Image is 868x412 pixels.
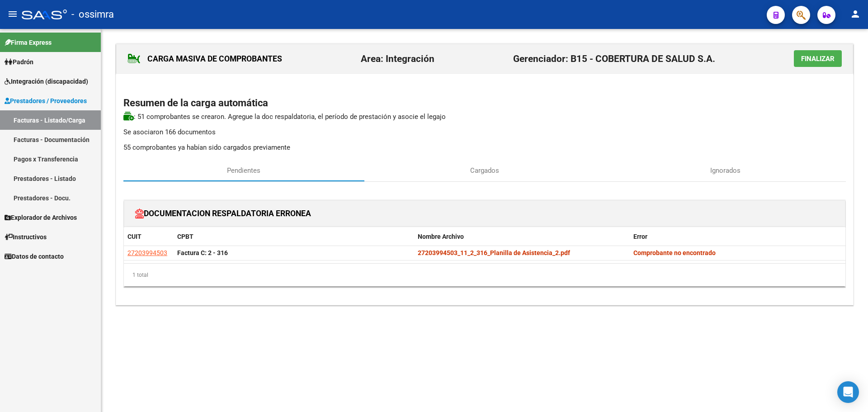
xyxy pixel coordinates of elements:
[414,227,630,246] datatable-header-cell: Nombre Archivo
[5,251,64,261] span: Datos de contacto
[124,227,174,246] datatable-header-cell: CUIT
[837,381,859,403] div: Open Intercom Messenger
[5,57,33,67] span: Padrón
[177,249,228,256] strong: Factura C: 2 - 316
[127,249,167,256] span: 27203994503
[127,52,282,66] h1: CARGA MASIVA DE COMPROBANTES
[7,9,18,19] mat-icon: menu
[850,9,861,19] mat-icon: person
[5,38,52,47] span: Firma Express
[801,55,835,63] span: Finalizar
[5,213,77,223] span: Explorador de Archivos
[710,166,741,175] span: Ignorados
[123,112,846,122] p: : 51 comprobantes se crearon. Agregue la doc respaldatoria
[127,233,142,240] span: CUIT
[418,233,464,240] span: Nombre Archivo
[315,113,446,121] span: , el período de prestación y asocie el legajo
[135,206,311,221] h1: DOCUMENTACION RESPALDATORIA ERRONEA
[418,249,570,256] strong: 27203994503_11_2_316_Planilla de Asistencia_2.pdf
[794,50,842,67] button: Finalizar
[5,232,47,242] span: Instructivos
[123,127,846,137] p: Se asociaron 166 documentos
[71,5,114,24] span: - ossimra
[177,233,193,240] span: CPBT
[174,227,414,246] datatable-header-cell: CPBT
[361,50,434,67] h2: Area: Integración
[633,249,716,256] strong: Comprobante no encontrado
[470,166,499,175] span: Cargados
[123,95,846,112] h2: Resumen de la carga automática
[5,76,88,86] span: Integración (discapacidad)
[513,50,715,67] h2: Gerenciador: B15 - COBERTURA DE SALUD S.A.
[227,166,260,175] span: Pendientes
[123,142,846,152] p: 55 comprobantes ya habían sido cargados previamente
[630,227,845,246] datatable-header-cell: Error
[5,96,87,106] span: Prestadores / Proveedores
[633,233,647,240] span: Error
[124,264,845,286] div: 1 total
